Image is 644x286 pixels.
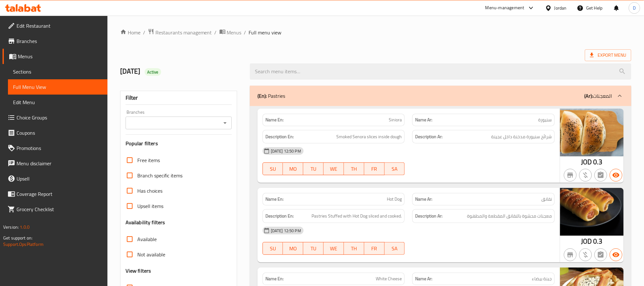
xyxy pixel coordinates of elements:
[8,64,107,79] a: Sections
[120,67,242,76] h2: [DATE]
[3,202,107,217] a: Grocery Checklist
[17,22,102,30] span: Edit Restaurant
[17,190,102,198] span: Coverage Report
[143,29,145,36] li: /
[610,169,622,182] button: Available
[126,140,232,147] h3: Popular filters
[560,188,624,236] img: %D9%86%D9%82%D8%A7%D9%86%D9%82_638931144431924829.jpg
[148,28,212,37] a: Restaurants management
[3,33,107,49] a: Branches
[303,242,324,255] button: TU
[346,244,362,253] span: TH
[367,164,382,174] span: FR
[265,275,284,282] strong: Name En:
[3,234,32,242] span: Get support on:
[467,212,552,220] span: معجنات محشوة بالنقانق المقطعة والمطهوة
[17,175,102,182] span: Upsell
[344,162,364,175] button: TH
[303,162,324,175] button: TU
[285,244,301,253] span: MO
[344,242,364,255] button: TH
[594,248,607,261] button: Not has choices
[268,228,304,234] span: [DATE] 12:50 PM
[283,162,303,175] button: MO
[364,162,385,175] button: FR
[215,29,217,36] li: /
[564,169,577,182] button: Not branch specific item
[120,28,631,37] nav: breadcrumb
[581,156,592,168] span: JOD
[326,164,341,174] span: WE
[3,125,107,140] a: Coupons
[8,79,107,95] a: Full Menu View
[376,275,402,282] span: White Cheese
[564,248,577,261] button: Not branch specific item
[610,248,622,261] button: Available
[3,110,107,125] a: Choice Groups
[145,68,161,76] div: Active
[265,196,284,203] strong: Name En:
[364,242,385,255] button: FR
[257,92,285,100] p: Pastries
[385,242,405,255] button: SA
[249,29,282,36] span: Full menu view
[554,4,567,11] div: Jordan
[3,140,107,156] a: Promotions
[126,219,165,226] h3: Availability filters
[8,95,107,110] a: Edit Menu
[145,69,161,75] span: Active
[306,164,321,174] span: TU
[13,98,102,106] span: Edit Menu
[532,275,552,282] span: جبنة بيضاء
[137,235,157,243] span: Available
[126,91,232,105] div: Filter
[593,156,602,168] span: 0.3
[17,160,102,167] span: Menu disclaimer
[137,187,162,195] span: Has choices
[265,164,281,174] span: SU
[3,186,107,202] a: Coverage Report
[415,212,442,220] strong: Description Ar:
[538,117,552,123] span: سنيورة
[17,37,102,45] span: Branches
[491,133,552,141] span: شرائح سنيورة مدخنة داخل عجينة
[137,202,163,210] span: Upsell items
[250,86,631,106] div: (En): Pastries(Ar):المعجنات
[17,144,102,152] span: Promotions
[120,29,140,36] a: Home
[415,133,442,141] strong: Description Ar:
[324,162,344,175] button: WE
[13,83,102,91] span: Full Menu View
[579,248,592,261] button: Purchased item
[221,118,230,127] button: Open
[584,92,612,100] p: المعجنات
[283,242,303,255] button: MO
[415,117,432,123] strong: Name Ar:
[633,4,636,11] span: D
[541,196,552,203] span: نقانق
[3,240,44,248] a: Support.OpsPlatform
[18,53,102,60] span: Menus
[385,162,405,175] button: SA
[285,164,301,174] span: MO
[137,172,182,179] span: Branch specific items
[584,91,593,101] b: (Ar):
[387,196,402,203] span: Hot Dog
[13,68,102,75] span: Sections
[585,49,631,61] span: Export Menu
[257,91,267,101] b: (En):
[306,244,321,253] span: TU
[326,244,341,253] span: WE
[227,29,242,36] span: Menus
[3,171,107,186] a: Upsell
[590,51,626,59] span: Export Menu
[155,29,212,36] span: Restaurants management
[265,117,284,123] strong: Name En:
[263,242,283,255] button: SU
[415,275,432,282] strong: Name Ar:
[263,162,283,175] button: SU
[579,169,592,182] button: Purchased item
[415,196,432,203] strong: Name Ar:
[265,244,281,253] span: SU
[3,18,107,33] a: Edit Restaurant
